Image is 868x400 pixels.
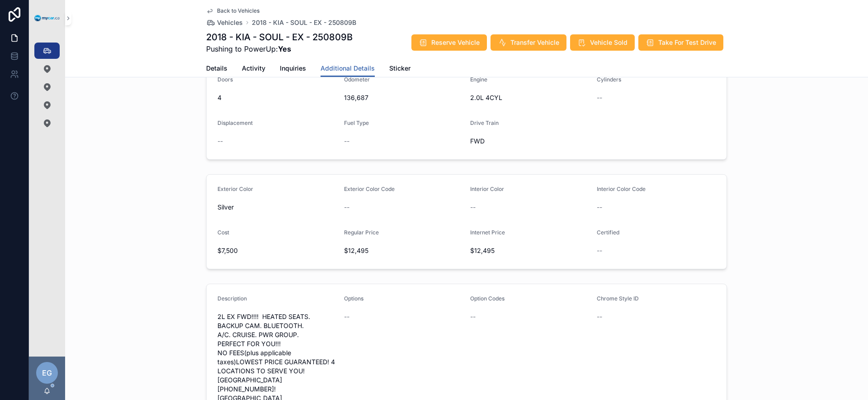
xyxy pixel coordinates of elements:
span: Certified [597,229,619,236]
span: Transfer Vehicle [510,38,559,47]
a: Vehicles [206,18,243,27]
span: $12,495 [344,246,463,255]
span: $12,495 [470,246,590,255]
span: Sticker [389,64,410,73]
span: -- [597,203,602,212]
span: Chrome Style ID [597,295,639,302]
a: 2018 - KIA - SOUL - EX - 250809B [252,18,356,27]
span: Internet Price [470,229,505,236]
span: Fuel Type [344,119,369,126]
span: 2.0L 4CYL [470,93,590,102]
span: -- [597,312,602,321]
span: Exterior Color Code [344,186,395,192]
strong: Yes [278,44,291,53]
span: -- [344,312,349,321]
span: Option Codes [470,295,505,302]
span: $7,500 [217,246,337,255]
span: Back to Vehicles [217,7,259,14]
span: Additional Details [321,64,375,73]
span: -- [344,137,349,146]
span: Reserve Vehicle [431,38,480,47]
a: Activity [242,60,265,78]
span: FWD [470,137,590,146]
a: Inquiries [280,60,306,78]
span: Pushing to PowerUp: [206,43,353,54]
span: -- [344,203,349,212]
span: Interior Color [470,186,504,192]
span: Vehicle Sold [590,38,627,47]
span: -- [470,312,476,321]
span: Cost [217,229,229,236]
span: Engine [470,76,487,83]
button: Reserve Vehicle [411,34,487,51]
button: Vehicle Sold [570,34,635,51]
span: -- [597,93,602,102]
span: -- [597,246,602,255]
span: Description [217,295,247,302]
span: Exterior Color [217,186,253,192]
img: App logo [34,15,60,22]
span: Drive Train [470,119,499,126]
span: Details [206,64,227,73]
span: Regular Price [344,229,379,236]
button: Transfer Vehicle [491,34,566,51]
h1: 2018 - KIA - SOUL - EX - 250809B [206,31,353,43]
span: Silver [217,203,234,212]
a: Details [206,60,227,78]
a: Additional Details [321,60,375,77]
span: 4 [217,93,337,102]
span: Inquiries [280,64,306,73]
span: Interior Color Code [597,186,646,192]
span: Activity [242,64,265,73]
span: Cylinders [597,76,621,83]
button: Take For Test Drive [638,34,723,51]
span: EG [42,367,52,378]
span: -- [217,137,223,146]
span: -- [470,203,476,212]
span: Vehicles [217,18,243,27]
a: Sticker [389,60,410,78]
span: Odometer [344,76,370,83]
span: 136,687 [344,93,463,102]
div: scrollable content [29,36,65,143]
span: Doors [217,76,233,83]
span: Options [344,295,363,302]
span: Take For Test Drive [658,38,716,47]
span: Displacement [217,119,253,126]
a: Back to Vehicles [206,7,259,14]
